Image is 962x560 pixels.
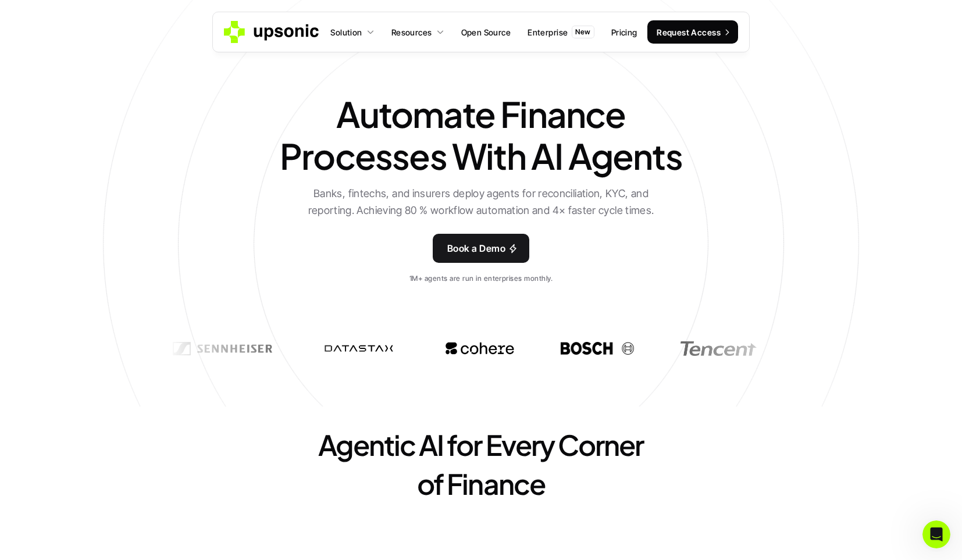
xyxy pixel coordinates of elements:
p: New [575,28,590,36]
p: Request Access [657,26,721,38]
p: Resources [391,26,432,38]
a: EnterpriseNew [521,22,601,42]
p: Open Source [461,26,511,38]
p: Banks, fintechs, and insurers deploy agents for reconciliation, KYC, and reporting. Achieving 80 ... [292,186,670,219]
p: Solution [330,26,362,38]
a: Solution [323,22,381,42]
p: Pricing [611,26,637,38]
h2: Agentic AI for Every Corner of Finance [307,425,655,503]
a: Book a Demo [433,234,529,263]
a: Open Source [454,22,518,42]
a: Request Access [647,20,738,44]
p: Enterprise [528,26,568,38]
p: 1M+ agents are run in enterprises monthly. [409,274,553,283]
a: Pricing [604,22,644,42]
iframe: Intercom live chat [922,520,950,548]
p: Book a Demo [447,240,505,256]
h1: Automate Finance Processes With AI Agents [277,93,685,177]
